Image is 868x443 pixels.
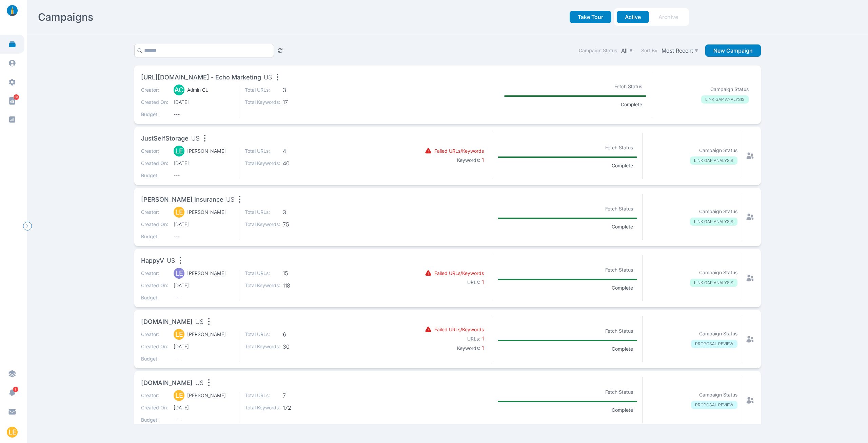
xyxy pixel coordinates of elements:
span: [URL][DOMAIN_NAME] - Echo Marketing [141,73,261,82]
span: --- [174,294,233,301]
span: [DOMAIN_NAME] [141,378,193,388]
p: Complete [608,162,637,169]
p: [PERSON_NAME] [187,209,226,216]
p: Complete [608,223,637,230]
p: Created On: [141,404,168,411]
span: 75 [283,221,318,228]
p: LINK GAP ANALYSIS [690,279,737,287]
span: [DATE] [174,99,233,106]
span: 118 [283,282,318,289]
p: [PERSON_NAME] [187,270,226,277]
div: LE [174,390,184,401]
p: Total Keywords: [245,282,280,289]
p: Campaign Status [699,269,737,276]
p: Created On: [141,221,168,228]
p: Total URLs: [245,331,280,338]
p: Failed URLs/Keywords [434,326,484,333]
span: 88 [14,94,19,100]
span: --- [174,417,233,423]
p: Creator: [141,270,168,277]
p: Total URLs: [245,209,280,216]
p: Total Keywords: [245,221,280,228]
p: Budget: [141,111,168,118]
span: 30 [283,343,318,350]
span: US [264,73,272,82]
span: --- [174,172,233,179]
button: Most Recent [660,46,700,55]
span: 1 [480,335,484,342]
span: [DATE] [174,282,233,289]
p: Total Keywords: [245,99,280,106]
p: Created On: [141,99,168,106]
p: Total Keywords: [245,343,280,350]
span: [DATE] [174,404,233,411]
p: [PERSON_NAME] [187,392,226,399]
p: Complete [608,346,637,352]
p: Created On: [141,160,168,167]
p: PROPOSAL REVIEW [691,401,737,409]
p: Failed URLs/Keywords [434,270,484,277]
b: URLs: [467,279,480,285]
p: Budget: [141,355,168,362]
p: Complete [608,407,637,413]
span: JustSelfStorage [141,134,189,143]
p: Fetch Status [601,143,637,152]
span: 172 [283,404,318,411]
p: Creator: [141,87,168,93]
button: Archive [650,11,686,23]
b: Keywords: [457,345,480,351]
p: Campaign Status [699,208,737,215]
label: Campaign Status [579,47,617,54]
span: [DATE] [174,160,233,167]
p: All [621,47,628,54]
button: Take Tour [570,11,611,23]
h2: Campaigns [38,11,93,23]
div: LE [174,329,184,340]
p: Fetch Status [601,265,637,275]
p: Campaign Status [699,391,737,398]
p: Creator: [141,148,168,154]
p: Budget: [141,172,168,179]
span: [DOMAIN_NAME] [141,317,193,327]
p: Fetch Status [601,387,637,397]
p: Fetch Status [601,326,637,336]
p: Admin CL [187,87,208,93]
span: [DATE] [174,343,233,350]
b: Keywords: [457,157,480,163]
span: --- [174,355,233,362]
span: 6 [283,331,318,338]
span: 3 [283,87,318,93]
p: Budget: [141,233,168,240]
div: AC [174,85,184,95]
p: Campaign Status [710,86,749,93]
span: 17 [283,99,318,106]
p: Created On: [141,282,168,289]
p: Most Recent [662,47,693,54]
span: --- [174,111,233,118]
p: Creator: [141,209,168,216]
span: US [167,256,175,265]
button: All [620,46,634,55]
p: Total URLs: [245,87,280,93]
button: New Campaign [705,44,761,57]
span: US [195,378,203,388]
button: Active [617,11,649,23]
span: US [195,317,203,327]
span: 1 [480,279,484,285]
p: Total URLs: [245,148,280,154]
p: Failed URLs/Keywords [434,148,484,154]
p: Fetch Status [601,204,637,214]
p: Campaign Status [699,330,737,337]
span: US [191,134,199,143]
p: [PERSON_NAME] [187,148,226,154]
p: Total Keywords: [245,160,280,167]
div: LE [174,207,184,218]
p: Creator: [141,331,168,338]
span: --- [174,233,233,240]
b: URLs: [467,336,480,342]
p: Complete [608,284,637,291]
span: 40 [283,160,318,167]
span: 4 [283,148,318,154]
p: Complete [617,101,646,108]
span: 1 [480,156,484,163]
